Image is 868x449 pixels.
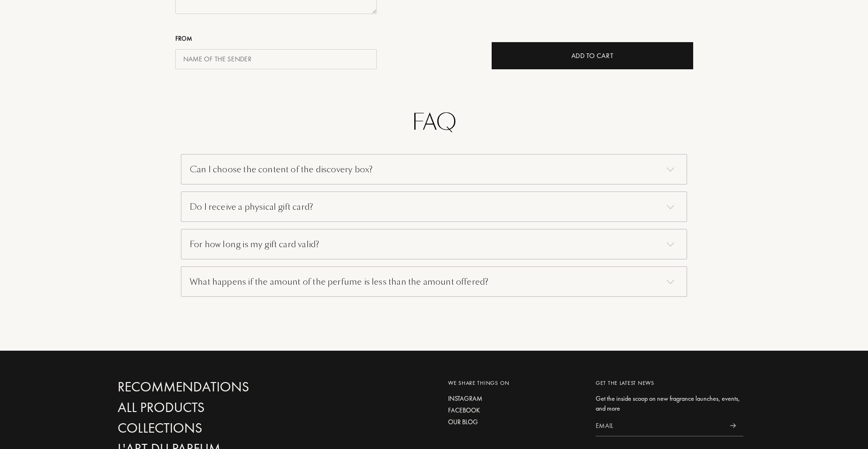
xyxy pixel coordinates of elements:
a: Facebook [448,405,582,415]
img: arrow_thin.png [667,205,674,209]
a: Instagram [448,394,582,404]
a: Collections [118,420,319,436]
div: Get the latest news [596,379,743,387]
div: From [175,34,377,44]
img: arrow_thin.png [667,167,674,171]
input: Email [596,415,722,436]
a: Our blog [448,417,582,427]
img: news_send.svg [730,423,736,428]
div: Add to Cart [571,51,614,61]
a: Recommendations [118,379,319,395]
div: Get the inside scoop on new fragrance launches, events, and more [596,394,743,413]
img: arrow_thin.png [667,280,674,284]
div: Do I receive a physical gift card? [181,191,687,222]
div: Can I choose the content of the discovery box? [181,154,687,184]
h2: FAQ [118,107,750,138]
div: We share things on [448,379,582,387]
img: arrow_thin.png [667,242,674,246]
a: All products [118,399,319,416]
div: What happens if the amount of the perfume is less than the amount offered? [181,266,687,297]
div: For how long is my gift card valid? [181,229,687,259]
input: Name of the sender [175,49,377,69]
